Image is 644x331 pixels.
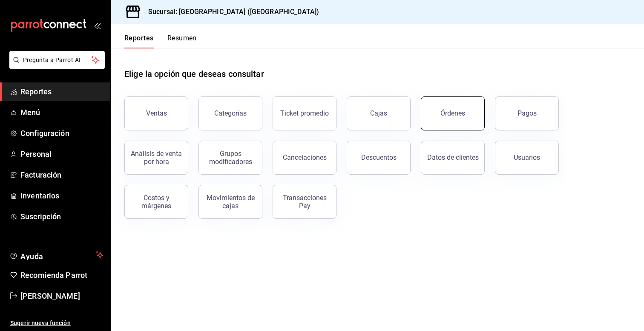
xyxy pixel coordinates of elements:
[9,51,105,69] button: Pregunta a Parrot AI
[421,141,485,175] button: Datos de clientes
[198,185,262,219] button: Movimientos de cajas
[94,22,101,29] button: open_drawer_menu
[421,96,485,130] button: Órdenes
[23,56,92,65] span: Pregunta a Parrot AI
[273,141,336,175] button: Cancelaciones
[130,194,183,210] div: Costos y márgenes
[278,194,331,210] div: Transacciones Pay
[427,153,479,161] div: Datos de clientes
[20,169,103,181] span: Facturación
[495,141,559,175] button: Usuarios
[517,109,537,117] div: Pagos
[204,194,257,210] div: Movimientos de cajas
[124,34,154,48] button: Reportes
[124,34,197,48] div: navigation tabs
[347,96,411,130] a: Cajas
[280,109,329,117] div: Ticket promedio
[141,7,319,17] h3: Sucursal: [GEOGRAPHIC_DATA] ([GEOGRAPHIC_DATA])
[130,150,183,166] div: Análisis de venta por hora
[440,109,465,117] div: Órdenes
[370,108,388,119] div: Cajas
[124,68,264,80] h1: Elige la opción que deseas consultar
[167,34,197,48] button: Resumen
[198,96,262,130] button: Categorías
[204,150,257,166] div: Grupos modificadores
[214,109,247,117] div: Categorías
[124,96,188,130] button: Ventas
[20,127,103,139] span: Configuración
[124,141,188,175] button: Análisis de venta por hora
[273,185,336,219] button: Transacciones Pay
[361,153,397,161] div: Descuentos
[20,250,92,260] span: Ayuda
[6,62,105,71] a: Pregunta a Parrot AI
[283,153,327,161] div: Cancelaciones
[20,86,103,97] span: Reportes
[495,96,559,130] button: Pagos
[10,319,103,328] span: Sugerir nueva función
[20,190,103,201] span: Inventarios
[20,211,103,222] span: Suscripción
[20,269,103,281] span: Recomienda Parrot
[20,107,103,118] span: Menú
[146,109,167,117] div: Ventas
[124,185,188,219] button: Costos y márgenes
[347,141,411,175] button: Descuentos
[273,96,336,130] button: Ticket promedio
[514,153,540,161] div: Usuarios
[20,290,103,302] span: [PERSON_NAME]
[198,141,262,175] button: Grupos modificadores
[20,148,103,160] span: Personal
